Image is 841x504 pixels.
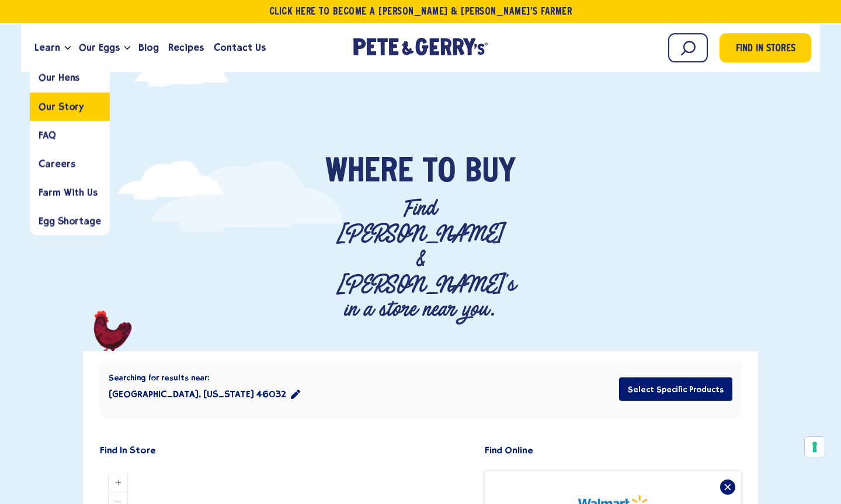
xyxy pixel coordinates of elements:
[805,437,825,457] button: Your consent preferences for tracking technologies
[39,72,79,83] span: Our Hens
[736,41,795,57] span: Find in Stores
[423,155,456,190] span: To
[30,178,110,206] a: Farm With Us
[30,206,110,235] a: Egg Shortage
[30,32,65,64] a: Learn
[30,64,110,92] a: Our Hens
[325,155,413,190] span: Where
[39,187,98,198] span: Farm With Us
[209,32,270,64] a: Contact Us
[720,33,811,62] a: Find in Stores
[124,46,130,50] button: Open the dropdown menu for Our Eggs
[74,32,124,64] a: Our Eggs
[164,32,208,64] a: Recipes
[39,215,101,226] span: Egg Shortage
[134,32,164,64] a: Blog
[465,155,516,190] span: Buy
[79,40,120,55] span: Our Eggs
[138,40,159,55] span: Blog
[30,121,110,149] a: FAQ
[168,40,204,55] span: Recipes
[34,40,60,55] span: Learn
[65,46,71,50] button: Open the dropdown menu for Learn
[39,158,75,169] span: Careers
[214,40,266,55] span: Contact Us
[668,33,708,62] input: Search
[336,196,505,322] p: Find [PERSON_NAME] & [PERSON_NAME]'s in a store near you.
[39,101,84,112] span: Our Story
[30,149,110,178] a: Careers
[39,129,56,141] span: FAQ
[30,92,110,121] a: Our Story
